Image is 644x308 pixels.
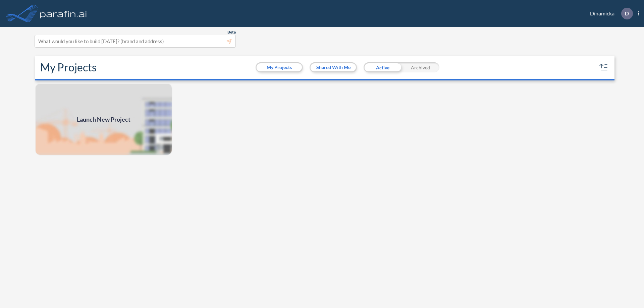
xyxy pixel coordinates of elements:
[39,7,88,20] img: logo
[364,62,401,72] div: Active
[35,83,172,156] img: add
[401,62,439,72] div: Archived
[598,62,609,73] button: sort
[580,8,639,19] div: Dinamicka
[40,61,97,74] h2: My Projects
[35,83,172,156] a: Launch New Project
[625,10,629,16] p: D
[77,115,130,124] span: Launch New Project
[227,29,236,35] span: Beta
[257,63,302,71] button: My Projects
[311,63,356,71] button: Shared With Me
